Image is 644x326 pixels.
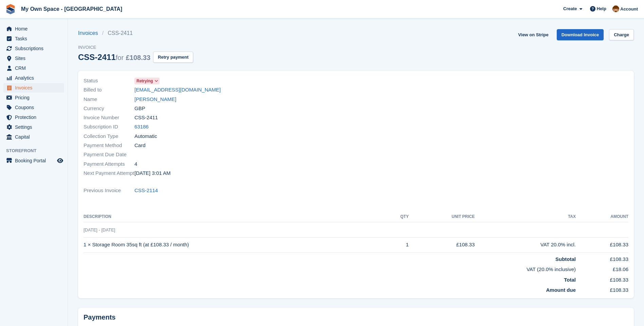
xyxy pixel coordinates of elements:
[563,5,577,12] span: Create
[609,29,634,40] a: Charge
[620,6,638,13] span: Account
[15,93,56,102] span: Pricing
[3,24,64,34] a: menu
[475,211,576,222] th: Tax
[409,211,475,222] th: Unit Price
[134,86,221,94] a: [EMAIL_ADDRESS][DOMAIN_NAME]
[134,114,158,122] span: CSS-2411
[6,147,68,154] span: Storefront
[555,256,576,262] strong: Subtotal
[84,123,134,131] span: Subscription ID
[78,44,193,51] span: Invoice
[3,156,64,165] a: menu
[385,211,408,222] th: QTY
[15,113,56,122] span: Protection
[15,24,56,34] span: Home
[84,237,385,252] td: 1 × Storage Room 35sq ft (at £108.33 / month)
[56,157,64,165] a: Preview store
[84,77,134,85] span: Status
[134,123,149,131] a: 63186
[134,169,170,177] time: 2025-08-16 02:01:45 UTC
[134,77,160,85] a: Retrying
[134,142,146,149] span: Card
[475,241,576,249] div: VAT 20.0% incl.
[134,160,137,168] span: 4
[84,86,134,94] span: Billed to
[576,211,628,222] th: Amount
[84,142,134,149] span: Payment Method
[3,132,64,142] a: menu
[3,63,64,73] a: menu
[134,105,145,113] span: GBP
[5,4,16,14] img: stora-icon-8386f47178a22dfd0bd8f6a31ec36ba5ce8667c1dd55bd0f319d3a0aa187defe.svg
[3,54,64,63] a: menu
[78,29,102,37] a: Invoices
[3,34,64,43] a: menu
[15,63,56,73] span: CRM
[78,53,150,62] div: CSS-2411
[134,187,158,195] a: CSS-2114
[18,3,125,15] a: My Own Space - [GEOGRAPHIC_DATA]
[84,105,134,113] span: Currency
[409,237,475,252] td: £108.33
[84,160,134,168] span: Payment Attempts
[15,73,56,83] span: Analytics
[84,263,576,273] td: VAT (20.0% inclusive)
[134,133,157,140] span: Automatic
[84,151,134,159] span: Payment Due Date
[84,187,134,195] span: Previous Invoice
[15,122,56,132] span: Settings
[576,263,628,273] td: £18.06
[15,34,56,43] span: Tasks
[515,29,551,40] a: View on Stripe
[15,44,56,53] span: Subscriptions
[576,273,628,284] td: £108.33
[84,211,385,222] th: Description
[84,169,134,177] span: Next Payment Attempt
[576,284,628,294] td: £108.33
[15,156,56,165] span: Booking Portal
[576,237,628,252] td: £108.33
[3,122,64,132] a: menu
[3,93,64,102] a: menu
[15,132,56,142] span: Capital
[15,103,56,112] span: Coupons
[557,29,604,40] a: Download Invoice
[126,54,150,61] span: £108.33
[84,133,134,140] span: Collection Type
[84,96,134,103] span: Name
[564,277,576,283] strong: Total
[3,103,64,112] a: menu
[84,114,134,122] span: Invoice Number
[15,54,56,63] span: Sites
[576,252,628,263] td: £108.33
[597,5,606,12] span: Help
[385,237,408,252] td: 1
[153,52,193,63] button: Retry payment
[612,5,619,12] img: Paula Harris
[116,54,124,61] span: for
[15,83,56,93] span: Invoices
[84,227,115,232] span: [DATE] - [DATE]
[3,83,64,93] a: menu
[134,96,176,103] a: [PERSON_NAME]
[78,29,193,37] nav: breadcrumbs
[136,78,153,84] span: Retrying
[3,113,64,122] a: menu
[3,44,64,53] a: menu
[84,313,628,322] h2: Payments
[546,287,576,293] strong: Amount due
[3,73,64,83] a: menu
